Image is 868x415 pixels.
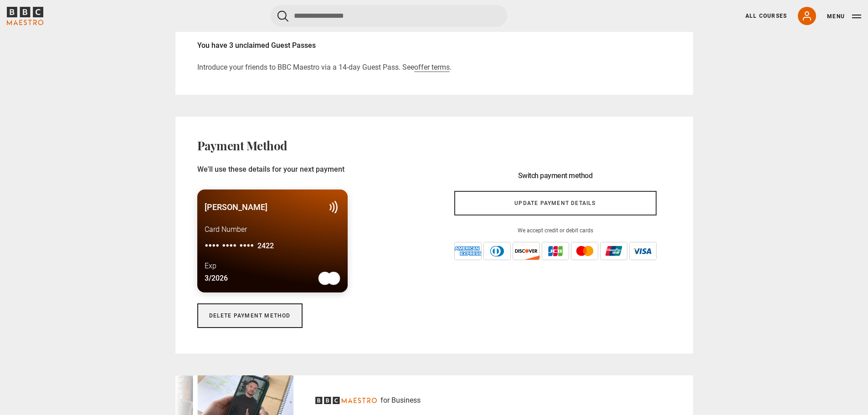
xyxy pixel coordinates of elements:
a: Delete payment method [197,303,303,328]
img: unionpay [600,242,627,260]
input: Search [270,5,507,27]
h2: Payment Method [197,138,288,153]
p: You have 3 unclaimed Guest Passes [197,40,671,51]
p: 3/2026 [205,273,228,284]
p: Exp [205,261,216,272]
img: amex [454,242,482,260]
svg: BBC Maestro [7,7,43,25]
a: Update payment details [454,191,657,215]
a: offer terms [414,63,450,72]
p: •••• •••• •••• [205,239,340,253]
button: Submit the search query [277,10,288,22]
p: We accept credit or debit cards [454,226,657,235]
p: [PERSON_NAME] [205,201,267,213]
a: All Courses [745,12,787,20]
p: Introduce your friends to BBC Maestro via a 14-day Guest Pass. See . [197,62,671,73]
img: jcb [542,242,569,260]
img: diners [483,242,511,260]
img: discover [513,242,540,260]
p: Card Number [205,224,340,235]
span: 2422 [257,239,274,253]
button: Toggle navigation [827,12,861,21]
img: visa [629,242,657,260]
img: mastercard [571,242,598,260]
svg: BBC Maestro [315,397,377,404]
p: We'll use these details for your next payment [197,164,429,175]
p: for Business [380,395,421,406]
h3: Switch payment method [454,171,657,180]
img: mastercard [318,272,340,285]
